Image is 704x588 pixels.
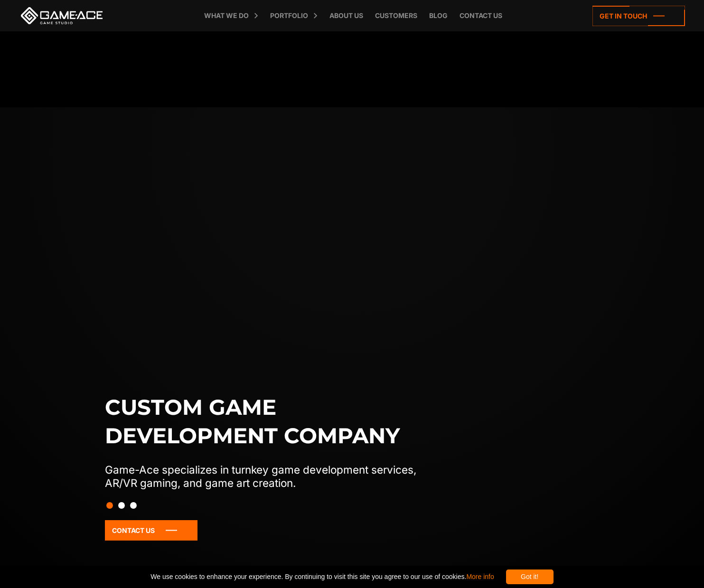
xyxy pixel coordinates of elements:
[105,463,436,490] p: Game-Ace specializes in turnkey game development services, AR/VR gaming, and game art creation.
[105,393,436,450] h1: Custom game development company
[466,573,494,580] a: More info
[105,520,197,541] a: Contact Us
[150,569,494,584] span: We use cookies to enhance your experience. By continuing to visit this site you agree to our use ...
[118,497,125,513] button: Slide 2
[106,497,113,513] button: Slide 1
[506,569,554,584] div: Got it!
[130,497,137,513] button: Slide 3
[592,6,685,26] a: Get in touch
